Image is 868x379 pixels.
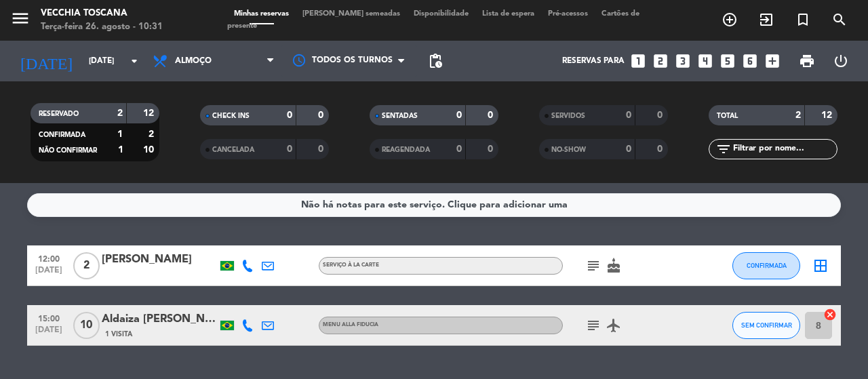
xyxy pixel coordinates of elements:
strong: 2 [795,111,801,120]
i: subject [585,317,601,334]
span: Menu alla Fiducia [323,322,378,327]
span: 10 [73,312,100,339]
button: SEM CONFIRMAR [732,312,800,339]
span: CONFIRMADA [747,262,787,269]
strong: 0 [318,111,326,120]
i: search [831,12,848,28]
span: CONFIRMADA [39,132,85,138]
i: airplanemode_active [606,317,622,334]
span: SERVIDOS [551,113,585,119]
i: power_settings_new [833,53,849,69]
strong: 0 [657,144,665,154]
span: Disponibilidade [407,10,475,18]
strong: 12 [143,108,157,118]
button: menu [10,8,31,33]
i: add_circle_outline [722,12,738,28]
input: Filtrar por nome... [732,142,837,157]
strong: 1 [118,145,123,155]
div: Vecchia Toscana [41,7,163,20]
span: Pré-acessos [541,10,595,18]
span: print [799,53,815,69]
i: cancel [823,308,837,321]
strong: 2 [149,129,157,139]
span: Lista de espera [475,10,541,18]
span: Serviço à la carte [323,262,379,268]
i: add_box [764,52,781,70]
span: CHECK INS [212,113,250,119]
span: pending_actions [427,53,443,69]
strong: 0 [287,144,292,154]
i: looks_two [652,52,669,70]
span: [DATE] [32,266,66,281]
span: Almoço [175,56,212,66]
button: CONFIRMADA [732,252,800,279]
div: Terça-feira 26. agosto - 10:31 [41,20,163,34]
span: [PERSON_NAME] semeadas [296,10,407,18]
span: 12:00 [32,250,66,266]
strong: 0 [626,111,631,120]
span: Minhas reservas [227,10,296,18]
i: filter_list [715,141,732,157]
strong: 0 [626,144,631,154]
span: Reservas para [562,56,625,66]
span: TOTAL [717,113,738,119]
span: RESERVADO [39,111,79,117]
strong: 0 [488,144,496,154]
span: [DATE] [32,325,66,341]
i: turned_in_not [795,12,811,28]
i: subject [585,258,601,274]
i: arrow_drop_down [126,53,142,69]
span: 15:00 [32,310,66,325]
strong: 10 [143,145,157,155]
strong: 0 [287,111,292,120]
i: looks_one [629,52,647,70]
strong: 0 [657,111,665,120]
i: looks_6 [741,52,759,70]
strong: 1 [117,129,123,139]
i: looks_5 [719,52,736,70]
strong: 0 [456,111,462,120]
strong: 0 [456,144,462,154]
i: menu [10,8,31,28]
div: [PERSON_NAME] [102,251,217,268]
i: looks_4 [696,52,714,70]
div: Não há notas para este serviço. Clique para adicionar uma [301,197,568,213]
i: exit_to_app [758,12,774,28]
span: SEM CONFIRMAR [741,321,792,329]
span: SENTADAS [382,113,418,119]
i: [DATE] [10,46,82,76]
div: LOG OUT [824,41,858,81]
strong: 0 [318,144,326,154]
i: border_all [812,258,829,274]
strong: 12 [821,111,835,120]
i: cake [606,258,622,274]
div: Aldaiza [PERSON_NAME] Pinto [PERSON_NAME] [102,311,217,328]
strong: 2 [117,108,123,118]
span: CANCELADA [212,146,254,153]
span: 1 Visita [105,329,132,340]
i: looks_3 [674,52,692,70]
strong: 0 [488,111,496,120]
span: NÃO CONFIRMAR [39,147,97,154]
span: REAGENDADA [382,146,430,153]
span: 2 [73,252,100,279]
span: NO-SHOW [551,146,586,153]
